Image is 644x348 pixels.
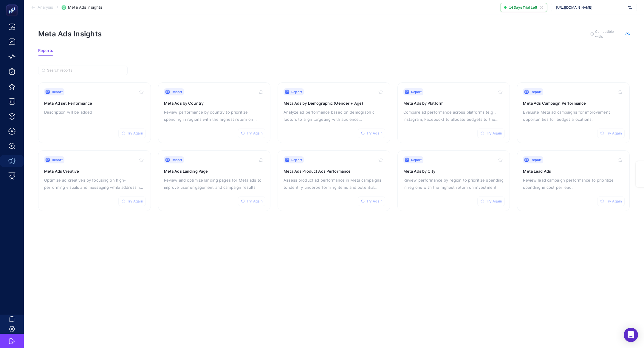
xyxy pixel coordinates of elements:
span: Try Again [606,131,622,136]
p: Optimize ad creatives by focusing on high-performing visuals and messaging while addressing low-c... [44,177,145,191]
button: Try Again [118,129,146,138]
button: Try Again [477,129,505,138]
button: Try Again [238,197,265,206]
span: Report [52,157,63,162]
h3: Meta Ads by Demographic (Gender + Age) [284,100,384,106]
p: Review performance by country to prioritize spending in regions with the highest return on invest... [164,109,265,123]
span: Try Again [606,199,622,204]
p: Assess product ad performance in Meta campaigns to identify underperforming items and potential p... [284,177,384,191]
span: Report [172,157,182,162]
span: [URL][DOMAIN_NAME] [556,5,626,10]
span: Analysis [38,5,53,10]
span: Try Again [127,199,143,204]
span: Try Again [486,131,502,136]
button: Try Again [238,129,265,138]
p: Evaluate Meta ad campaigns for improvement opportunities for budget allocations. [523,109,624,123]
span: Compatible with: [595,29,622,39]
h3: Meta Ads Creative [44,168,145,174]
input: Search [47,68,124,73]
p: Description will be added [44,109,145,116]
span: Try Again [127,131,143,136]
span: Report [411,89,422,94]
span: Meta Ads Insights [68,5,102,10]
span: Try Again [366,199,383,204]
a: ReportTry AgainMeta Ads by CountryReview performance by country to prioritize spending in regions... [158,82,271,143]
span: Try Again [486,199,502,204]
a: ReportTry AgainMeta Ads CreativeOptimize ad creatives by focusing on high-performing visuals and ... [38,150,151,211]
p: Analyze ad performance based on demographic factors to align targeting with audience characterist... [284,109,384,123]
button: Try Again [597,197,625,206]
div: Open Intercom Messenger [624,328,638,342]
h3: Meta Ads Product Ads Performance [284,168,384,174]
a: ReportTry AgainMeta Ads Campaign PerformanceEvaluate Meta ad campaigns for improvement opportunit... [517,82,630,143]
p: Review and optimize landing pages for Meta ads to improve user engagement and campaign results [164,177,265,191]
button: Try Again [358,129,385,138]
span: Try Again [366,131,383,136]
h3: Meta Ads Landing Page [164,168,265,174]
span: Report [291,89,302,94]
h3: Meta Ads Campaign Performance [523,100,624,106]
button: Try Again [477,197,505,206]
a: ReportTry AgainMeta Ads by Demographic (Gender + Age)Analyze ad performance based on demographic ... [278,82,390,143]
a: ReportTry AgainMeta Ads by CityReview performance by region to prioritize spending in regions wit... [397,150,510,211]
img: svg%3e [628,4,632,10]
span: 14 Days Trial Left [509,5,537,10]
span: Report [531,157,541,162]
button: Try Again [358,197,385,206]
h3: Meta Ads by City [403,168,504,174]
button: Reports [38,48,53,56]
h1: Meta Ads Insights [38,30,102,38]
p: Compare ad performance across platforms (e.g., Instagram, Facebook) to allocate budgets to the mo... [403,109,504,123]
h3: Meta Ads by Platform [403,100,504,106]
span: Try Again [247,199,263,204]
span: Try Again [247,131,263,136]
a: ReportTry AgainMeta Ads Product Ads PerformanceAssess product ad performance in Meta campaigns to... [278,150,390,211]
h3: Meta Ads by Country [164,100,265,106]
h3: Meta Ad set Performance [44,100,145,106]
button: Try Again [597,129,625,138]
span: Report [291,157,302,162]
p: Review lead campaign performance to prioritize spending in cost per lead. [523,177,624,191]
a: ReportTry AgainMeta Lead AdsReview lead campaign performance to prioritize spending in cost per l... [517,150,630,211]
span: Report [411,157,422,162]
span: Report [172,89,182,94]
button: Try Again [118,197,146,206]
span: Report [531,89,541,94]
a: ReportTry AgainMeta Ad set PerformanceDescription will be added [38,82,151,143]
h3: Meta Lead Ads [523,168,624,174]
p: Review performance by region to prioritize spending in regions with the highest return on investm... [403,177,504,191]
span: Reports [38,48,53,53]
span: / [57,5,58,10]
a: ReportTry AgainMeta Ads by PlatformCompare ad performance across platforms (e.g., Instagram, Face... [397,82,510,143]
span: Report [52,89,63,94]
a: ReportTry AgainMeta Ads Landing PageReview and optimize landing pages for Meta ads to improve use... [158,150,271,211]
